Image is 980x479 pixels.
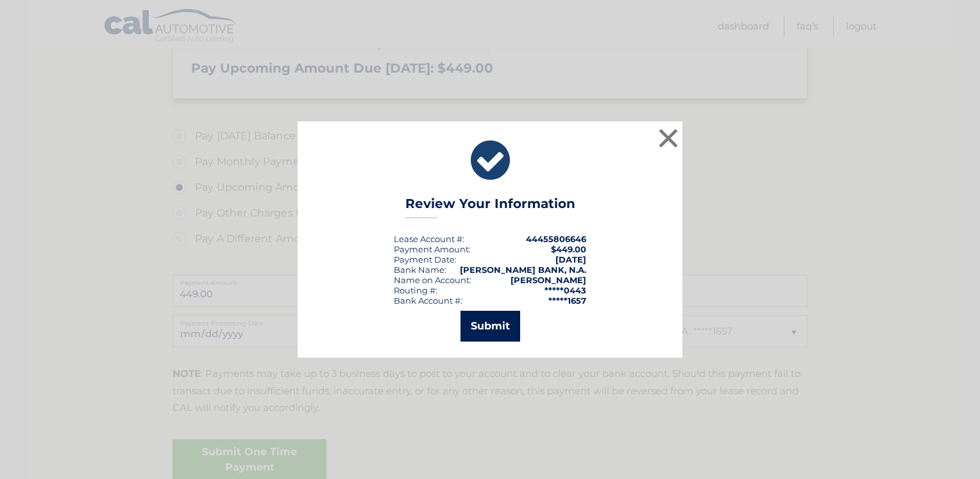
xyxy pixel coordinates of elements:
[555,254,586,265] span: [DATE]
[511,275,586,285] strong: [PERSON_NAME]
[394,275,471,285] div: Name on Account:
[394,244,471,254] div: Payment Amount:
[394,254,457,265] div: :
[394,265,446,275] div: Bank Name:
[394,254,455,265] span: Payment Date
[405,196,575,218] h3: Review Your Information
[394,234,464,244] div: Lease Account #:
[526,234,586,244] strong: 44455806646
[655,125,681,151] button: ×
[460,311,520,342] button: Submit
[394,295,462,306] div: Bank Account #:
[394,285,437,295] div: Routing #:
[551,244,586,254] span: $449.00
[460,265,586,275] strong: [PERSON_NAME] BANK, N.A.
